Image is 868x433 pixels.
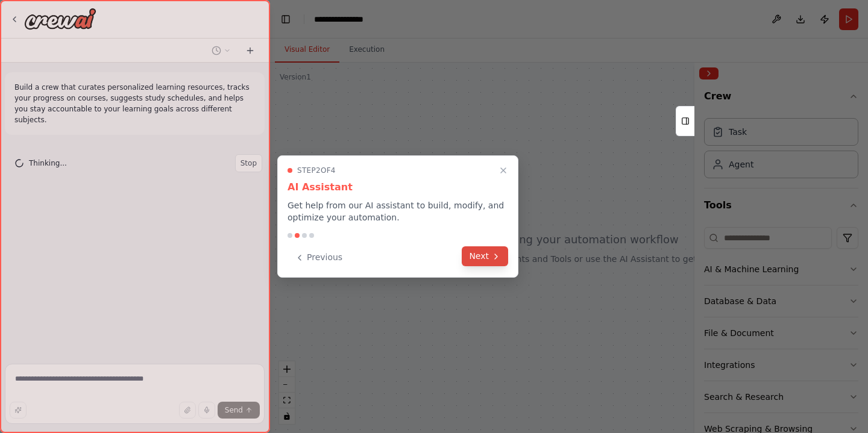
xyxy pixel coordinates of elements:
[288,199,508,223] p: Get help from our AI assistant to build, modify, and optimize your automation.
[277,11,294,28] button: Hide left sidebar
[288,248,350,267] button: Previous
[297,166,336,175] span: Step 2 of 4
[462,246,508,266] button: Next
[288,180,508,195] h3: AI Assistant
[496,163,511,178] button: Close walkthrough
